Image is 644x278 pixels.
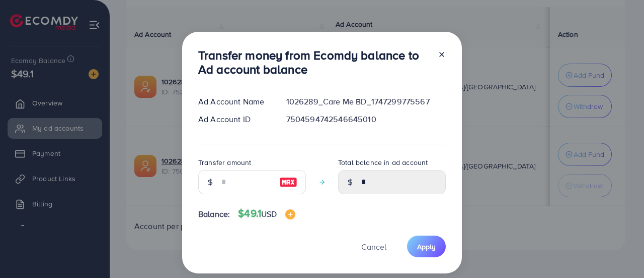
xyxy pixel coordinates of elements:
label: Transfer amount [198,157,251,168]
button: Apply [407,236,446,257]
span: Apply [417,242,436,252]
iframe: Chat [601,233,636,270]
span: Balance: [198,208,230,220]
h4: $49.1 [238,207,295,220]
h3: Transfer money from Ecomdy balance to Ad account balance [198,48,430,77]
span: Cancel [361,241,386,252]
div: Ad Account ID [190,114,278,125]
span: USD [261,208,277,219]
div: 7504594742546645010 [278,114,454,125]
div: Ad Account Name [190,96,278,107]
div: 1026289_Care Me BD_1747299775567 [278,96,454,107]
label: Total balance in ad account [338,157,428,168]
button: Cancel [349,236,399,257]
img: image [285,209,295,219]
img: image [279,176,297,188]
